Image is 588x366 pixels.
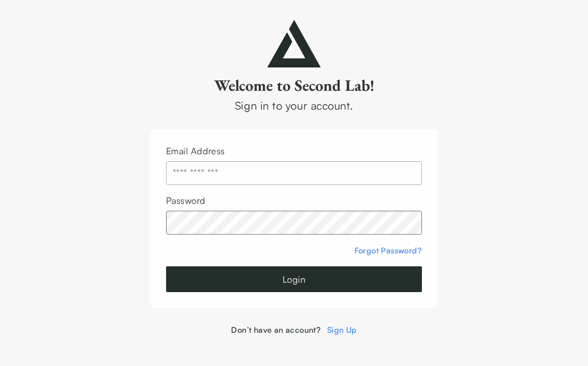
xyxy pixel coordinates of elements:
[166,266,422,292] button: Login
[150,97,438,114] div: Sign in to your account.
[150,324,438,336] div: Don’t have an account?
[267,20,321,67] img: secondlab-logo
[166,145,225,156] label: Email Address
[166,195,206,206] label: Password
[327,325,357,335] a: Sign Up
[150,75,438,95] h2: Welcome to Second Lab!
[354,245,422,255] a: Forgot Password?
